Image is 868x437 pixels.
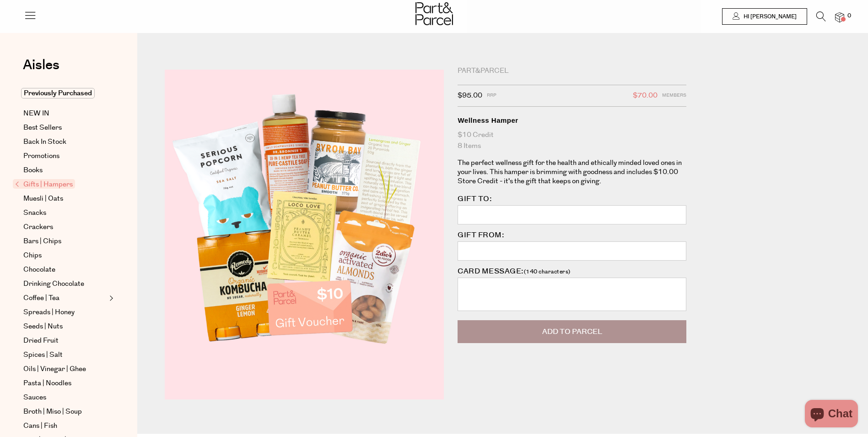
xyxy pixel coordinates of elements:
[23,250,107,261] a: Chips
[23,222,53,233] span: Crackers
[21,88,95,98] span: Previously Purchased
[458,194,492,204] label: GIFT TO:
[23,350,107,361] a: Spices | Salt
[23,293,107,304] a: Coffee | Tea
[23,307,75,318] span: Spreads | Honey
[845,12,853,20] span: 0
[23,392,107,403] a: Sauces
[458,158,686,186] p: The perfect wellness gift for the health and ethically minded loved ones in your lives. This hamp...
[23,335,59,346] span: Dried Fruit
[23,165,43,176] span: Books
[13,179,75,189] span: Gifts | Hampers
[662,90,686,102] span: Members
[23,137,107,147] a: Back In Stock
[458,66,686,76] div: Part&Parcel
[23,165,107,176] a: Books
[23,364,107,375] a: Oils | Vinegar | Ghee
[458,230,504,240] label: GIFT FROM:
[23,108,49,119] span: NEW IN
[23,250,42,261] span: Chips
[633,90,658,102] span: $70.00
[15,179,107,190] a: Gifts | Hampers
[23,208,46,218] span: Snacks
[23,364,86,375] span: Oils | Vinegar | Ghee
[23,122,62,133] span: Best Sellers
[542,327,602,337] span: Add to Parcel
[23,421,57,432] span: Cans | Fish
[23,151,59,162] span: Promotions
[802,400,861,430] inbox-online-store-chat: Shopify online store chat
[722,8,807,25] a: Hi [PERSON_NAME]
[458,320,686,343] button: Add to Parcel
[487,90,496,102] span: RRP
[23,321,63,332] span: Seeds | Nuts
[741,13,797,21] span: Hi [PERSON_NAME]
[23,122,107,133] a: Best Sellers
[23,321,107,332] a: Seeds | Nuts
[23,350,63,361] span: Spices | Salt
[524,268,571,276] span: (140 characters)
[23,58,59,81] a: Aisles
[458,90,482,102] span: $95.00
[23,406,82,417] span: Broth | Miso | Soup
[23,137,66,147] span: Back In Stock
[23,335,107,346] a: Dried Fruit
[23,378,71,389] span: Pasta | Noodles
[23,193,63,204] span: Muesli | Oats
[458,116,686,125] h1: Wellness Hamper
[23,193,107,204] a: Muesli | Oats
[23,279,107,290] a: Drinking Chocolate
[458,266,571,277] label: CARD MESSAGE:
[23,378,107,389] a: Pasta | Noodles
[23,236,107,247] a: Bars | Chips
[23,421,107,432] a: Cans | Fish
[23,208,107,218] a: Snacks
[107,293,113,304] button: Expand/Collapse Coffee | Tea
[23,108,107,119] a: NEW IN
[23,264,55,275] span: Chocolate
[23,236,61,247] span: Bars | Chips
[23,151,107,162] a: Promotions
[23,406,107,417] a: Broth | Miso | Soup
[23,293,59,304] span: Coffee | Tea
[23,55,59,75] span: Aisles
[23,307,107,318] a: Spreads | Honey
[23,88,107,99] a: Previously Purchased
[23,392,46,403] span: Sauces
[835,12,844,22] a: 0
[415,2,453,25] img: Part&Parcel
[23,222,107,233] a: Crackers
[23,279,84,290] span: Drinking Chocolate
[165,70,444,399] img: Wellness Hamper
[458,130,686,152] div: $10 Credit 8 Items
[23,264,107,275] a: Chocolate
